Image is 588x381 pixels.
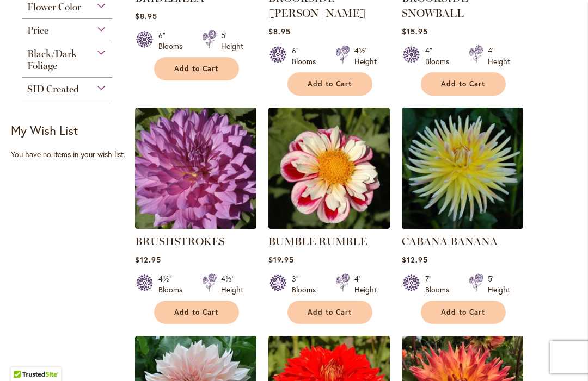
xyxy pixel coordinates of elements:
div: 5' Height [221,30,243,52]
span: Add to Cart [308,79,352,89]
span: SID Created [27,83,79,95]
div: 4½' Height [221,273,243,295]
button: Add to Cart [287,72,372,96]
div: 4" Blooms [425,45,456,67]
span: $8.95 [135,11,157,21]
div: 5' Height [488,273,510,295]
span: $12.95 [135,254,161,265]
div: 4½' Height [354,45,377,67]
a: BUMBLE RUMBLE [268,221,390,231]
strong: My Wish List [11,122,78,138]
iframe: Launch Accessibility Center [8,342,39,373]
button: Add to Cart [421,301,506,324]
div: 4' Height [488,45,510,67]
a: BRUSHSTROKES [135,221,256,231]
span: $8.95 [268,26,291,36]
div: 3" Blooms [292,273,322,295]
span: Flower Color [27,1,81,13]
span: Black/Dark Foliage [27,48,77,72]
span: Add to Cart [308,308,352,317]
span: Add to Cart [441,79,486,89]
button: Add to Cart [421,72,506,96]
button: Add to Cart [154,57,239,80]
a: CABANA BANANA [402,221,523,231]
span: $15.95 [402,26,428,36]
a: BRUSHSTROKES [135,235,225,248]
img: BUMBLE RUMBLE [268,108,390,229]
div: You have no items in your wish list. [11,149,129,160]
button: Add to Cart [287,301,372,324]
img: BRUSHSTROKES [135,108,256,229]
span: Add to Cart [174,64,219,73]
span: $19.95 [268,254,294,265]
div: 6" Blooms [292,45,322,67]
a: BUMBLE RUMBLE [268,235,367,248]
img: CABANA BANANA [402,108,523,229]
div: 7" Blooms [425,273,456,295]
span: Price [27,24,48,36]
button: Add to Cart [154,301,239,324]
span: $12.95 [402,254,428,265]
div: 4' Height [354,273,377,295]
a: CABANA BANANA [402,235,498,248]
div: 6" Blooms [158,30,189,52]
span: Add to Cart [174,308,219,317]
span: Add to Cart [441,308,486,317]
div: 4½" Blooms [158,273,189,295]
